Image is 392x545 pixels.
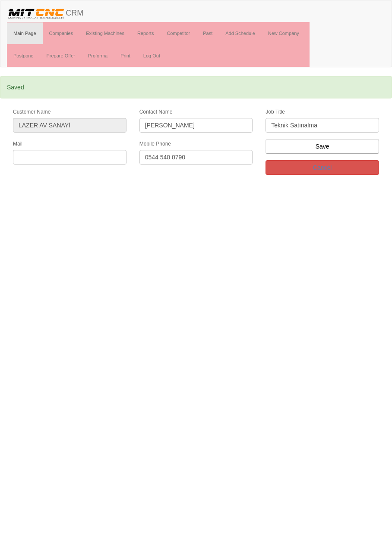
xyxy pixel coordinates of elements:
a: Postpone [7,45,40,67]
a: Log Out [137,45,167,67]
label: Mobile Phone [139,140,171,148]
a: New Company [262,22,306,44]
a: Existing Machines [79,22,131,44]
img: header.png [7,7,66,20]
a: Print [114,45,137,67]
label: Job Title [266,108,285,116]
a: Reports [131,22,161,44]
a: CRM [0,0,90,22]
a: Add Schedule [219,22,262,44]
a: Competitor [160,22,196,44]
label: Contact Name [139,108,173,116]
label: Customer Name [13,108,51,116]
a: Proforma [82,45,114,67]
label: Mail [13,140,22,148]
a: Past [196,22,219,44]
a: Cancel [266,160,379,175]
a: Prepare Offer [40,45,81,67]
a: Main Page [7,22,43,44]
input: Save [266,139,379,154]
a: Companies [43,22,80,44]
